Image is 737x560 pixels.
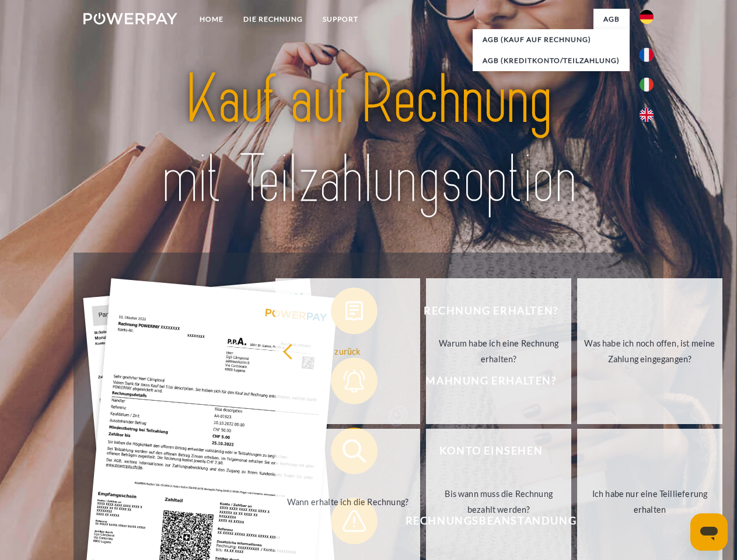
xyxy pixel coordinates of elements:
[690,513,728,551] iframe: Schaltfläche zum Öffnen des Messaging-Fensters
[282,494,414,509] div: Wann erhalte ich die Rechnung?
[282,343,414,359] div: zurück
[640,78,654,92] img: it
[313,9,368,30] a: SUPPORT
[577,278,722,424] a: Was habe ich noch offen, ist meine Zahlung eingegangen?
[584,486,715,517] div: Ich habe nur eine Teillieferung erhalten
[584,335,715,367] div: Was habe ich noch offen, ist meine Zahlung eingegangen?
[640,48,654,62] img: fr
[473,29,630,50] a: AGB (Kauf auf Rechnung)
[640,10,654,24] img: de
[111,56,626,223] img: title-powerpay_de.svg
[593,9,630,30] a: agb
[640,108,654,122] img: en
[233,9,313,30] a: DIE RECHNUNG
[433,486,564,517] div: Bis wann muss die Rechnung bezahlt werden?
[473,50,630,71] a: AGB (Kreditkonto/Teilzahlung)
[190,9,233,30] a: Home
[83,13,177,24] img: logo-powerpay-white.svg
[433,335,564,367] div: Warum habe ich eine Rechnung erhalten?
